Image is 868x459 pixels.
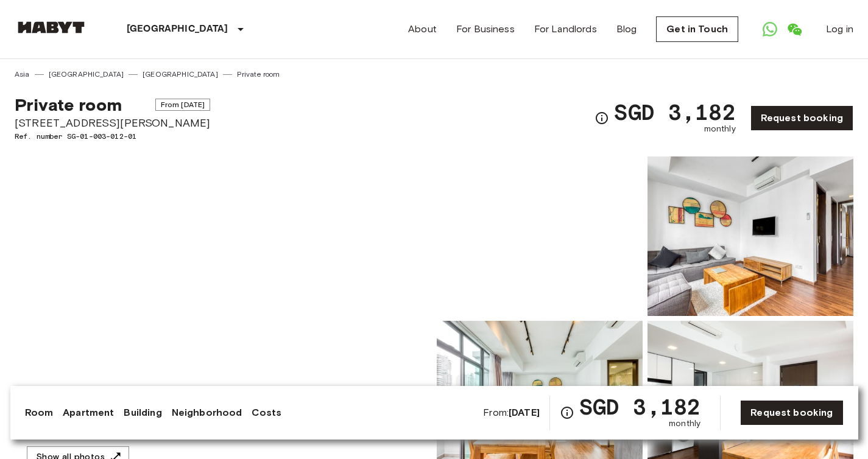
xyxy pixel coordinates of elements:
[704,123,736,135] span: monthly
[456,22,515,37] a: For Business
[560,405,574,420] svg: Check cost overview for full price breakdown. Please note that discounts apply to new joiners onl...
[237,69,280,80] a: Private room
[534,22,597,37] a: For Landlords
[826,22,853,37] a: Log in
[782,17,806,41] a: Open WeChat
[15,131,210,142] span: Ref. number SG-01-003-012-01
[252,405,281,420] a: Costs
[408,22,437,37] a: About
[25,405,54,420] a: Room
[124,405,161,420] a: Building
[127,22,228,37] p: [GEOGRAPHIC_DATA]
[509,407,540,418] b: [DATE]
[750,105,853,131] a: Request booking
[647,156,853,316] img: Picture of unit SG-01-003-012-01
[63,405,114,420] a: Apartment
[740,400,843,426] a: Request booking
[172,405,242,420] a: Neighborhood
[579,396,700,418] span: SGD 3,182
[143,69,218,80] a: [GEOGRAPHIC_DATA]
[49,69,124,80] a: [GEOGRAPHIC_DATA]
[595,111,609,125] svg: Check cost overview for full price breakdown. Please note that discounts apply to new joiners onl...
[15,115,210,131] span: [STREET_ADDRESS][PERSON_NAME]
[15,94,122,115] span: Private room
[483,406,540,419] span: From:
[669,418,700,430] span: monthly
[15,69,30,80] a: Asia
[758,17,782,41] a: Open WhatsApp
[155,99,211,111] span: From [DATE]
[656,16,738,42] a: Get in Touch
[15,21,88,33] img: Habyt
[614,101,735,123] span: SGD 3,182
[616,22,637,37] a: Blog
[437,156,643,316] img: Picture of unit SG-01-003-012-01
